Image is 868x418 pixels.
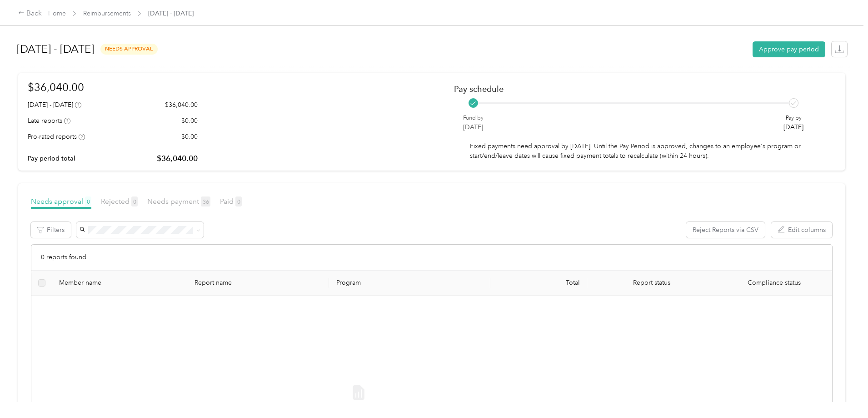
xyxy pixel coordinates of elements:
div: Total [498,279,580,287]
p: $36,040.00 [157,153,198,164]
h1: [DATE] - [DATE] [17,38,94,60]
div: Late reports [28,116,70,126]
div: 0 reports found [31,245,832,271]
span: Compliance status [723,279,825,287]
p: Pay period total [28,154,75,163]
span: Paid [220,197,242,206]
div: Member name [59,279,180,287]
span: 0 [131,196,138,206]
span: Needs payment [147,197,210,206]
p: Fund by [463,114,484,122]
p: $0.00 [181,132,198,141]
button: Filters [31,222,71,238]
span: needs approval [100,44,158,54]
p: [DATE] [783,122,803,132]
p: Fixed payments need approval by [DATE]. Until the Pay Period is approved, changes to an employee'... [470,141,804,161]
p: $36,040.00 [165,100,198,110]
button: Approve pay period [753,41,825,57]
div: Pro-rated reports [28,132,85,141]
button: Reject Reports via CSV [686,222,765,238]
iframe: Everlance-gr Chat Button Frame [817,367,868,418]
h1: $36,040.00 [28,79,198,95]
p: [DATE] [463,122,484,132]
a: Reimbursements [83,10,131,17]
div: [DATE] - [DATE] [28,100,81,110]
th: Program [329,271,490,296]
p: $0.00 [181,116,198,126]
button: Edit columns [771,222,832,238]
span: Rejected [101,197,138,206]
h2: Pay schedule [454,84,820,94]
span: 0 [85,196,91,206]
span: 36 [201,196,210,206]
span: 0 [235,196,242,206]
th: Member name [52,271,187,296]
span: [DATE] - [DATE] [148,9,194,18]
a: Home [48,10,66,17]
p: Pay by [783,114,803,122]
div: Back [18,8,42,19]
span: Needs approval [31,197,91,206]
th: Report name [187,271,329,296]
span: Report status [594,279,709,287]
